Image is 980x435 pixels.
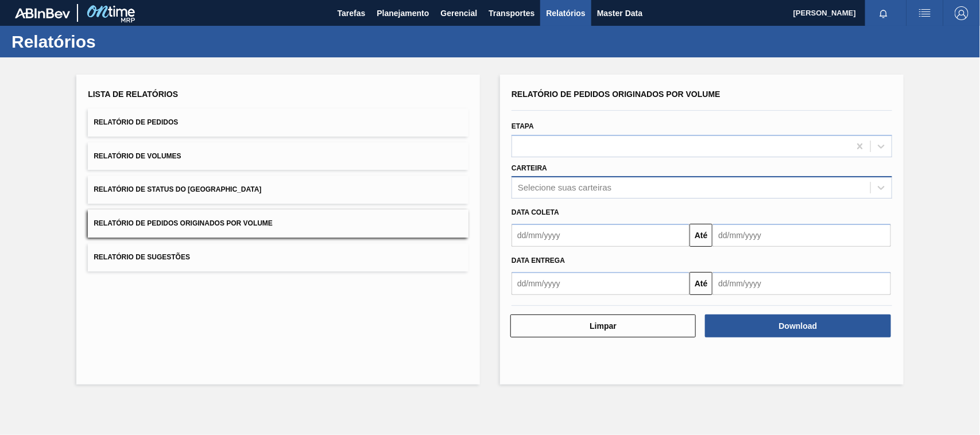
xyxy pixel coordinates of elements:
button: Até [690,224,712,247]
span: Relatório de Pedidos Originados por Volume [94,219,273,227]
span: Gerencial [441,6,478,20]
button: Relatório de Sugestões [88,243,468,271]
span: Tarefas [338,6,366,20]
label: Etapa [512,122,534,130]
span: Master Data [597,6,642,20]
button: Relatório de Pedidos Originados por Volume [88,209,468,238]
span: Transportes [489,6,534,20]
button: Limpar [510,314,696,337]
span: Relatório de Volumes [94,152,181,160]
button: Relatório de Volumes [88,142,468,170]
span: Lista de Relatórios [88,90,178,99]
img: Logout [955,6,969,20]
span: Relatório de Pedidos Originados por Volume [512,90,721,99]
button: Download [705,314,890,337]
button: Relatório de Pedidos [88,108,468,137]
label: Carteira [512,164,547,172]
img: TNhmsLtSVTkK8tSr43FrP2fwEKptu5GPRR3wAAAABJRU5ErkJggg== [15,8,70,18]
button: Relatório de Status do [GEOGRAPHIC_DATA] [88,176,468,204]
span: Relatório de Sugestões [94,253,190,261]
span: Relatório de Pedidos [94,118,178,126]
button: Até [690,272,712,295]
h1: Relatórios [11,35,215,48]
span: Data entrega [512,257,565,265]
input: dd/mm/yyyy [712,272,890,295]
input: dd/mm/yyyy [712,224,890,247]
span: Data coleta [512,208,559,216]
span: Planejamento [377,6,429,20]
span: Relatório de Status do [GEOGRAPHIC_DATA] [94,185,261,193]
button: Notificações [865,5,902,21]
img: userActions [918,6,932,20]
input: dd/mm/yyyy [512,224,690,247]
input: dd/mm/yyyy [512,272,690,295]
span: Relatórios [546,6,585,20]
div: Selecione suas carteiras [518,183,611,193]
